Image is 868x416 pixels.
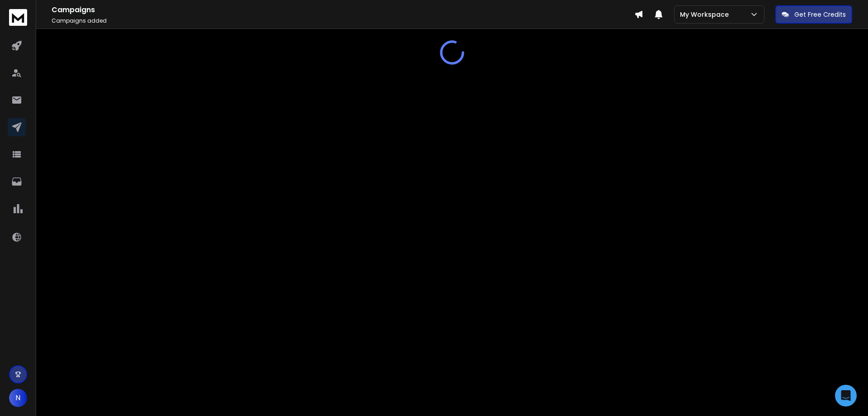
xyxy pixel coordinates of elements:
h1: Campaigns [52,5,634,15]
button: N [9,389,27,407]
p: My Workspace [680,10,732,19]
img: logo [9,9,27,26]
p: Campaigns added [52,17,634,24]
p: Get Free Credits [794,10,846,19]
button: Get Free Credits [775,5,852,24]
div: Open Intercom Messenger [835,385,857,406]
